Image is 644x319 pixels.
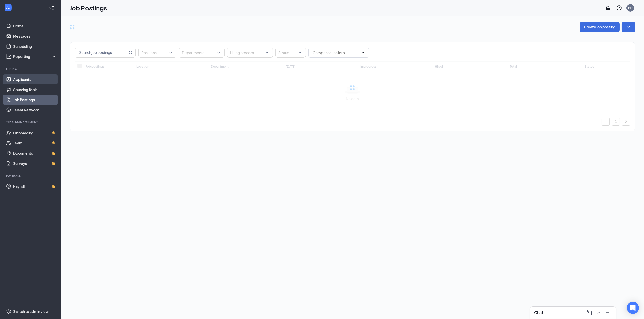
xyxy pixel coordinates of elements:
svg: ComposeMessage [586,310,592,316]
span: left [604,120,607,123]
h1: Job Postings [70,4,107,12]
a: Talent Network [13,105,57,115]
svg: WorkstreamLogo [6,5,11,10]
svg: Settings [6,309,11,314]
a: TeamCrown [13,138,57,148]
a: OnboardingCrown [13,128,57,138]
div: Payroll [6,173,56,178]
h3: Chat [534,310,543,315]
a: Messages [13,31,57,41]
a: 1 [612,118,620,125]
svg: Minimize [605,310,611,316]
li: Next Page [622,118,630,126]
div: Switch to admin view [13,309,49,314]
a: Sourcing Tools [13,84,57,95]
a: Scheduling [13,41,57,51]
div: Team Management [6,120,56,124]
li: 1 [612,118,620,126]
li: Previous Page [602,118,610,126]
svg: Collapse [49,5,54,10]
div: Open Intercom Messenger [627,302,639,314]
svg: ChevronUp [596,310,602,316]
a: PayrollCrown [13,181,57,191]
div: MR [628,6,633,10]
svg: Analysis [6,54,11,59]
input: Search job postings [75,48,128,57]
div: Reporting [13,54,57,59]
span: right [624,120,628,123]
svg: Notifications [605,5,611,11]
button: ChevronUp [595,309,603,317]
div: Hiring [6,67,56,71]
button: right [622,118,630,126]
a: Home [13,21,57,31]
button: SmallChevronDown [622,22,635,32]
button: Minimize [604,309,612,317]
button: ComposeMessage [585,309,594,317]
svg: QuestionInfo [616,5,622,11]
a: SurveysCrown [13,158,57,168]
a: Applicants [13,74,57,84]
svg: MagnifyingGlass [129,51,133,55]
a: DocumentsCrown [13,148,57,158]
svg: ChevronDown [361,51,365,55]
button: Create job posting [580,22,620,32]
button: left [602,118,610,126]
a: Job Postings [13,95,57,105]
input: Compensation info [313,50,359,55]
svg: SmallChevronDown [626,24,631,30]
